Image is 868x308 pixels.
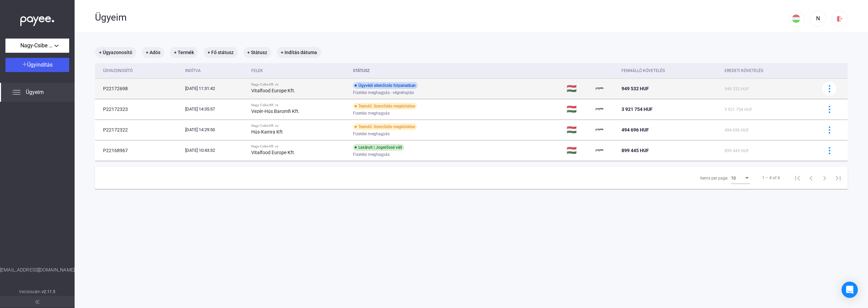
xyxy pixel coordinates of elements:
[251,67,263,75] div: Felek
[822,143,836,158] button: more-blue
[725,107,752,112] span: 3 921 754 HUF
[42,289,56,294] strong: v2.11.5
[762,174,780,182] div: 1 – 4 of 4
[277,47,321,58] mat-chip: + Indítás dátuma
[185,67,201,75] div: Indítva
[185,85,246,92] div: [DATE] 11:31:42
[622,127,649,133] span: 494 696 HUF
[5,58,69,72] button: Ügyindítás
[564,140,593,161] td: 🇭🇺
[622,67,665,75] div: Fennálló követelés
[596,85,604,93] img: payee-logo
[731,174,750,182] mat-select: Items per page:
[95,140,182,161] td: P22168967
[251,150,295,155] strong: Vitalfood Europe Kft.
[836,15,843,22] img: logout-red
[822,102,836,116] button: more-blue
[170,47,198,58] mat-chip: + Termék
[12,88,20,96] img: list.svg
[95,99,182,119] td: P22172323
[725,67,814,75] div: Eredeti követelés
[842,282,858,298] div: Open Intercom Messenger
[185,67,246,75] div: Indítva
[353,103,417,110] div: Teendő: Szerződés megküldése
[251,129,283,135] strong: Hús-Kamra Kft
[350,63,564,78] th: Státusz
[353,109,390,117] span: Fizetési meghagyás
[826,126,833,134] img: more-blue
[35,300,39,304] img: arrow-double-left-grey.svg
[185,147,246,154] div: [DATE] 10:43:32
[251,124,347,128] div: Nagy-Csibe Kft. vs
[20,42,54,50] span: Nagy-Csibe Kft.
[596,126,604,134] img: payee-logo
[564,78,593,99] td: 🇭🇺
[353,130,390,138] span: Fizetési meghagyás
[20,13,54,26] img: white-payee-white-dot.svg
[22,62,27,67] img: plus-white.svg
[822,81,836,96] button: more-blue
[826,85,833,92] img: more-blue
[804,171,818,185] button: Previous page
[251,109,300,114] strong: Vezér-Hús Baromfi Kft.
[791,171,804,185] button: First page
[353,89,414,97] span: Fizetési meghagyás - végrehajtás
[700,174,728,182] div: Items per page:
[251,103,347,107] div: Nagy-Csibe Kft. vs
[622,106,653,112] span: 3 921 754 HUF
[831,10,848,27] button: logout-red
[185,126,246,133] div: [DATE] 14:29:50
[95,120,182,140] td: P22172322
[818,171,831,185] button: Next page
[831,171,845,185] button: Last page
[622,86,649,91] span: 949 532 HUF
[142,47,164,58] mat-chip: + Adós
[243,47,271,58] mat-chip: + Státusz
[622,67,719,75] div: Fennálló követelés
[596,146,604,155] img: payee-logo
[822,123,836,137] button: more-blue
[95,78,182,99] td: P22172698
[251,88,295,93] strong: Vitalfood Europe Kft.
[826,106,833,113] img: more-blue
[725,148,749,153] span: 899 445 HUF
[564,120,593,140] td: 🇭🇺
[95,47,136,58] mat-chip: + Ügyazonosító
[353,150,390,159] span: Fizetési meghagyás
[103,67,180,75] div: Ügyazonosító
[353,144,404,151] div: Lezárult | Jogerőssé vált
[788,10,804,27] button: HU
[5,39,69,53] button: Nagy-Csibe Kft.
[622,148,649,153] span: 899 445 HUF
[251,144,347,148] div: Nagy-Csibe Kft. vs
[812,15,824,23] div: N
[251,67,347,75] div: Felek
[725,128,749,133] span: 494 696 HUF
[596,105,604,113] img: payee-logo
[203,47,238,58] mat-chip: + Fő státusz
[792,15,800,23] img: HU
[826,147,833,154] img: more-blue
[725,67,763,75] div: Eredeti követelés
[103,67,133,75] div: Ügyazonosító
[731,176,736,181] span: 10
[810,10,826,27] button: N
[27,62,53,68] span: Ügyindítás
[185,106,246,113] div: [DATE] 14:35:57
[26,88,44,96] span: Ügyeim
[564,99,593,119] td: 🇭🇺
[725,87,749,91] span: 949 532 HUF
[353,123,417,130] div: Teendő: Szerződés megküldése
[95,12,788,23] div: Ügyeim
[251,82,347,87] div: Nagy-Csibe Kft. vs
[353,82,418,89] div: Ügyvédi ellenőrzés folyamatban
